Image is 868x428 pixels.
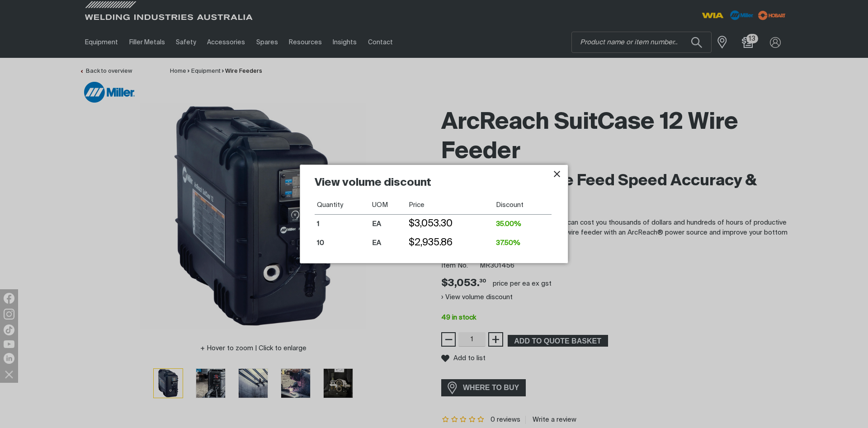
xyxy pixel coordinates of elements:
[370,196,406,215] th: UOM
[494,196,552,215] th: Discount
[552,169,562,179] button: Close pop-up overlay
[315,234,370,252] td: 10
[315,215,370,234] td: 1
[370,215,406,234] td: EA
[406,215,494,234] td: $3,053.30
[494,215,552,234] td: 35.00%
[406,234,494,252] td: $2,935.86
[315,196,370,215] th: Quantity
[494,234,552,252] td: 37.50%
[315,176,552,196] h2: View volume discount
[406,196,494,215] th: Price
[370,234,406,252] td: EA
